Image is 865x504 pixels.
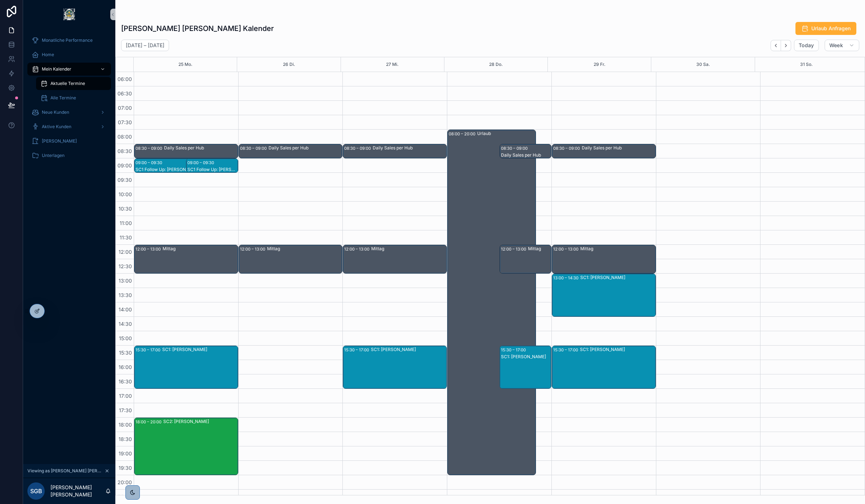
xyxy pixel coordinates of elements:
a: Monatliche Performance [27,34,111,47]
button: 26 Di. [283,57,295,72]
span: 20:00 [116,479,134,485]
span: 18:30 [117,436,134,442]
div: 08:30 – 09:00Daily Sales per Hub [552,144,656,158]
div: 18:00 – 20:00SC2: [PERSON_NAME] [134,418,238,475]
button: Today [794,40,819,51]
div: 09:00 – 09:30SC1 Follow Up: [PERSON_NAME] [186,159,238,172]
div: 12:00 – 13:00 [501,246,528,253]
div: 08:30 – 09:00 [240,145,269,152]
button: 31 So. [800,57,813,72]
span: Week [829,42,843,49]
div: Daily Sales per Hub [269,145,342,151]
div: Daily Sales per Hub [164,145,238,151]
div: Daily Sales per Hub [501,152,551,158]
span: 14:00 [117,306,134,312]
div: 15:30 – 17:00SC1: [PERSON_NAME] [552,346,656,388]
span: 08:00 [116,134,134,140]
span: 17:00 [117,393,134,399]
div: 12:00 – 13:00Mittag [239,245,342,273]
span: Today [799,42,814,49]
div: 08:30 – 09:00Daily Sales per Hub [239,144,342,158]
div: SC1 Follow Up: [PERSON_NAME] [187,167,237,172]
div: 12:00 – 13:00 [136,246,163,253]
div: 12:00 – 13:00Mittag [500,245,551,273]
div: SC1: [PERSON_NAME] [580,275,655,280]
span: [PERSON_NAME] [42,138,77,144]
div: 30 Sa. [696,57,710,72]
span: 12:30 [117,263,134,269]
span: 16:30 [117,378,134,384]
span: Monatliche Performance [42,37,93,43]
div: 12:00 – 13:00 [553,246,580,253]
div: 12:00 – 13:00Mittag [552,245,656,273]
span: 16:00 [117,364,134,370]
span: Aktuelle Termine [50,81,85,86]
div: SC1: [PERSON_NAME] [371,347,446,352]
div: Mittag [528,246,551,252]
a: [PERSON_NAME] [27,135,111,148]
div: Daily Sales per Hub [582,145,655,151]
a: Aktive Kunden [27,120,111,133]
button: 25 Mo. [178,57,192,72]
span: 09:30 [116,177,134,183]
span: Unterlagen [42,153,65,158]
span: 06:30 [116,90,134,96]
div: 08:30 – 09:00 [344,145,373,152]
span: 07:00 [116,105,134,111]
div: Mittag [580,246,655,252]
span: 15:00 [117,335,134,341]
span: 06:00 [116,76,134,82]
div: Daily Sales per Hub [373,145,446,151]
button: 28 Do. [489,57,503,72]
div: 08:30 – 09:00Daily Sales per Hub [343,144,447,158]
h1: [PERSON_NAME] [PERSON_NAME] Kalender [121,23,274,33]
div: 09:00 – 09:30 [187,159,216,166]
span: 09:00 [116,162,134,168]
div: 08:30 – 09:00 [501,145,529,152]
span: 18:00 [117,422,134,428]
div: 09:00 – 09:30 [136,159,164,166]
h2: [DATE] – [DATE] [126,42,164,49]
button: Back [771,40,781,51]
div: Urlaub [477,131,535,136]
div: 08:30 – 09:00 [136,145,164,152]
span: 08:30 [116,148,134,154]
div: SC1: [PERSON_NAME] [501,354,551,360]
a: Unterlagen [27,149,111,162]
span: 11:00 [118,220,134,226]
div: SC2: [PERSON_NAME] [163,419,238,424]
span: SGB [30,487,42,495]
div: Mittag [267,246,342,252]
div: Mittag [163,246,238,252]
span: 13:30 [117,292,134,298]
span: Urlaub Anfragen [811,25,851,32]
div: 08:00 – 20:00Urlaub [448,130,535,475]
div: 08:30 – 09:00Daily Sales per Hub [500,144,551,158]
div: 08:30 – 09:00Daily Sales per Hub [134,144,238,158]
div: 18:00 – 20:00 [136,418,163,426]
span: Alle Termine [50,95,76,101]
button: Week [825,40,859,51]
div: 13:00 – 14:30SC1: [PERSON_NAME] [552,274,656,316]
span: 12:00 [117,249,134,255]
button: Next [781,40,791,51]
div: 08:00 – 20:00 [449,130,477,138]
span: 19:30 [117,465,134,471]
div: SC1 Follow Up: [PERSON_NAME] [136,167,222,172]
span: Viewing as [PERSON_NAME] [PERSON_NAME] [27,468,103,474]
span: Home [42,52,54,58]
div: 15:30 – 17:00 [553,346,580,354]
span: 07:30 [116,119,134,125]
button: 27 Mi. [386,57,399,72]
span: 19:00 [117,450,134,456]
span: 10:30 [117,206,134,212]
div: 15:30 – 17:00SC1: [PERSON_NAME] [500,346,551,388]
span: 10:00 [117,191,134,197]
div: 15:30 – 17:00 [344,346,371,354]
span: 14:30 [117,321,134,327]
span: 17:30 [117,407,134,413]
div: 15:30 – 17:00 [501,346,528,354]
